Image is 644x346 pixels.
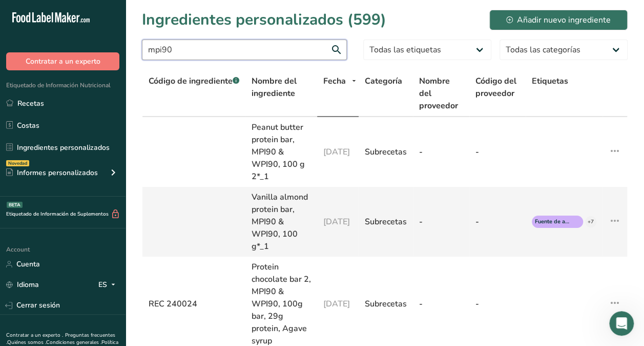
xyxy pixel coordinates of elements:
div: [DATE] [323,298,352,310]
iframe: Intercom live chat [609,311,634,336]
div: ES [98,279,119,291]
div: Añadir nuevo ingrediente [506,14,611,26]
div: - [475,298,520,310]
span: Código del proveedor [475,75,520,100]
div: Subrecetas [365,216,407,228]
button: Contratar a un experto [6,52,119,70]
div: Novedad [6,160,29,166]
h1: Ingredientes personalizados (599) [142,8,386,31]
div: - [419,216,463,228]
a: Contratar a un experto . [6,332,63,339]
button: Añadir nuevo ingrediente [489,10,628,30]
div: REC 240024 [149,298,239,310]
span: Fuente de antioxidantes [535,218,571,226]
div: Subrecetas [365,146,407,158]
div: Vanilla almond protein bar, MPI90 & WPI90, 100 g*_1 [252,191,311,253]
div: - [475,146,520,158]
div: +7 [585,216,596,227]
span: Nombre del ingrediente [252,75,311,100]
a: Condiciones generales . [46,339,101,346]
div: - [419,298,463,310]
span: Fecha [323,75,346,87]
div: Subrecetas [365,298,407,310]
a: Idioma [6,276,39,294]
div: Peanut butter protein bar, MPI90 & WPI90, 100 g 2*_1 [252,121,311,183]
span: Código de ingrediente [149,75,239,87]
div: [DATE] [323,146,352,158]
div: [DATE] [323,216,352,228]
div: Informes personalizados [6,167,98,178]
div: BETA [7,202,23,208]
a: Quiénes somos . [7,339,46,346]
div: - [419,146,463,158]
a: Preguntas frecuentes . [6,332,115,346]
span: Nombre del proveedor [419,75,463,112]
span: Categoría [365,75,402,87]
span: Etiquetas [532,75,568,87]
input: Buscar ingrediente [142,40,347,60]
div: - [475,216,520,228]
